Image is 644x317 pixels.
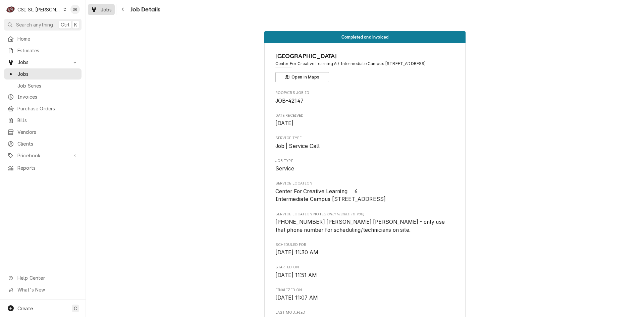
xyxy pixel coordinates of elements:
span: Job Series [17,82,78,89]
span: Vendors [17,128,78,136]
span: Service Location [275,181,455,186]
div: Service Location [275,181,455,203]
span: Last Modified [275,310,455,315]
a: Home [4,33,82,44]
div: Scheduled For [275,242,455,257]
span: Started On [275,271,455,279]
span: Jobs [17,70,78,77]
div: Started On [275,265,455,279]
div: Job Type [275,158,455,173]
span: Service Location [275,188,455,203]
span: [DATE] [275,120,294,126]
div: Stephani Roth's Avatar [70,5,80,14]
span: Date Received [275,113,455,118]
span: Pricebook [17,152,68,159]
span: Jobs [17,59,68,66]
div: C [6,5,15,14]
div: Roopairs Job ID [275,90,455,105]
span: Roopairs Job ID [275,90,455,96]
a: Jobs [88,4,115,15]
div: Date Received [275,113,455,127]
span: Job | Service Call [275,143,320,149]
div: CSI St. Louis's Avatar [6,5,15,14]
span: C [74,305,77,312]
span: Job Type [275,165,455,173]
span: Job Details [128,5,161,14]
a: Vendors [4,126,82,138]
span: (Only Visible to You) [326,212,364,216]
span: Jobs [101,6,112,13]
span: Name [275,52,455,61]
span: [DATE] 11:51 AM [275,272,317,278]
span: Ctrl [61,21,69,28]
button: Navigate back [118,4,128,15]
div: Status [264,31,466,43]
span: [PHONE_NUMBER] [PERSON_NAME] [PERSON_NAME] - only use that phone number for scheduling/technician... [275,219,446,233]
span: Purchase Orders [17,105,78,112]
span: Invoices [17,93,78,100]
a: Go to Jobs [4,57,82,68]
span: Service Location Notes [275,212,455,217]
a: Go to Help Center [4,272,82,283]
span: K [74,21,77,28]
span: Search anything [16,21,53,28]
span: Service [275,165,294,172]
span: Finalized On [275,287,455,293]
button: Search anythingCtrlK [4,19,82,31]
a: Purchase Orders [4,103,82,114]
span: Center For Creative Learning 6 Intermediate Campus [STREET_ADDRESS] [275,188,386,203]
span: Scheduled For [275,249,455,257]
span: Roopairs Job ID [275,97,455,105]
span: [object Object] [275,218,455,234]
div: CSI St. [PERSON_NAME] [17,6,61,13]
span: [DATE] 11:30 AM [275,249,318,256]
span: Estimates [17,47,78,54]
div: SR [70,5,80,14]
span: [DATE] 11:07 AM [275,295,318,301]
span: Date Received [275,119,455,127]
span: Started On [275,265,455,270]
a: Go to Pricebook [4,150,82,161]
div: Finalized On [275,287,455,302]
a: Go to What's New [4,284,82,295]
a: Invoices [4,91,82,102]
div: Client Information [275,52,455,82]
div: Service Type [275,136,455,150]
span: Finalized On [275,294,455,302]
span: Job Type [275,158,455,164]
span: What's New [17,286,77,293]
span: Service Type [275,136,455,141]
span: Completed and Invoiced [341,35,389,39]
span: JOB-42147 [275,98,304,104]
span: Create [17,306,33,311]
a: Jobs [4,68,82,80]
span: Reports [17,164,78,171]
a: Clients [4,138,82,149]
a: Bills [4,115,82,126]
button: Open in Maps [275,72,329,82]
div: [object Object] [275,212,455,234]
span: Home [17,35,78,42]
span: Scheduled For [275,242,455,248]
span: Clients [17,140,78,147]
a: Job Series [4,80,82,91]
span: Service Type [275,142,455,150]
a: Reports [4,162,82,173]
a: Estimates [4,45,82,56]
span: Help Center [17,274,77,281]
span: Bills [17,117,78,124]
span: Address [275,61,455,67]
